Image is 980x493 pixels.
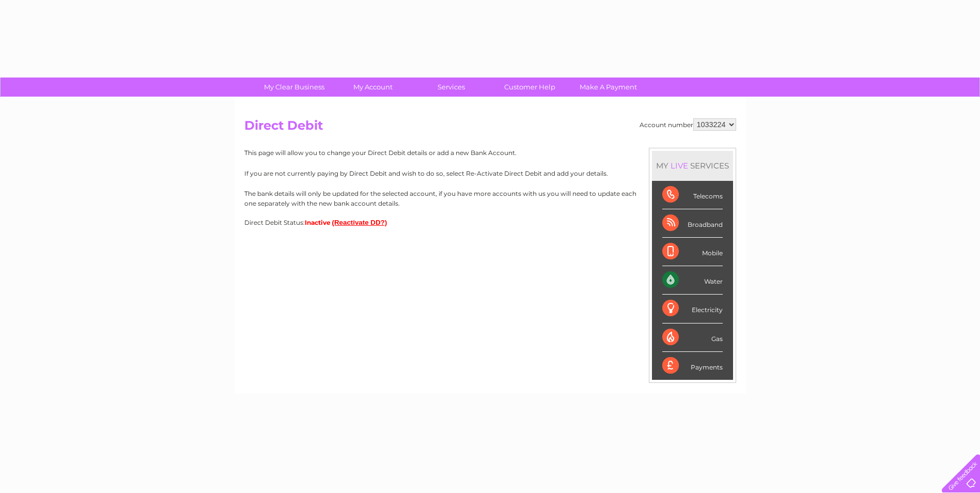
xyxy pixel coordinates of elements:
[332,219,387,226] button: (Reactivate DD?)
[244,118,736,138] h2: Direct Debit
[244,148,736,158] p: This page will allow you to change your Direct Debit details or add a new Bank Account.
[662,323,723,352] div: Gas
[662,238,723,266] div: Mobile
[252,78,337,97] a: My Clear Business
[662,352,723,380] div: Payments
[662,209,723,238] div: Broadband
[244,168,736,178] p: If you are not currently paying by Direct Debit and wish to do so, select Re-Activate Direct Debi...
[487,78,572,97] a: Customer Help
[662,295,723,323] div: Electricity
[662,266,723,295] div: Water
[330,78,415,97] a: My Account
[305,219,331,226] span: Inactive
[662,181,723,209] div: Telecoms
[566,78,651,97] a: Make A Payment
[409,78,494,97] a: Services
[668,161,690,171] div: LIVE
[652,151,733,180] div: MY SERVICES
[244,189,736,208] p: The bank details will only be updated for the selected account, if you have more accounts with us...
[640,118,736,131] div: Account number
[244,219,736,226] div: Direct Debit Status:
